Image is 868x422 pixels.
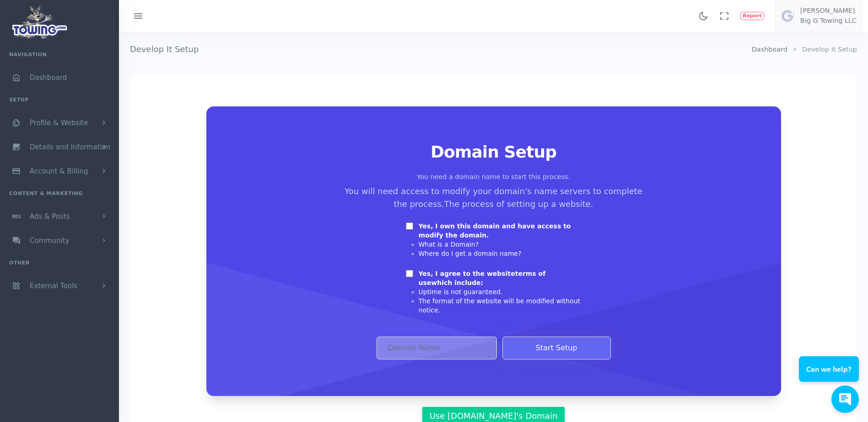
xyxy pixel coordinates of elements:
[130,32,752,66] h4: Develop It Setup
[502,337,611,359] button: Start Setup
[444,199,593,209] a: The process of setting up a website.
[800,7,857,15] h5: [PERSON_NAME]
[228,143,759,161] h2: Domain Setup
[419,270,546,286] a: terms of use
[30,143,111,151] span: Details and Information
[740,12,764,20] button: Report
[9,3,71,42] img: logo
[419,222,582,240] label: Yes, I own this domain and have access to modify the domain.
[419,240,582,249] li: What is a Domain?
[228,172,759,182] p: You need a domain name to start this process.
[787,45,857,55] li: Develop It Setup
[800,17,857,25] h6: Big G Towing LLC
[30,212,70,221] span: Ads & Posts
[377,337,497,359] input: Domain Name
[419,249,582,258] li: Where do I get a domain name?
[30,282,77,290] span: External Tools
[419,296,582,315] li: The format of the website will be modified without notice.
[30,167,88,175] span: Account & Billing
[340,185,647,211] p: You will need access to modify your domain's name servers to complete the process.
[30,237,70,245] span: Community
[781,9,796,23] img: user-image
[752,46,787,53] a: Dashboard
[792,331,868,422] iframe: Conversations
[30,74,67,82] span: Dashboard
[30,119,88,127] span: Profile & Website
[419,269,582,287] label: Yes, I agree to the website which include:
[419,287,582,296] li: Uptime is not guaranteed.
